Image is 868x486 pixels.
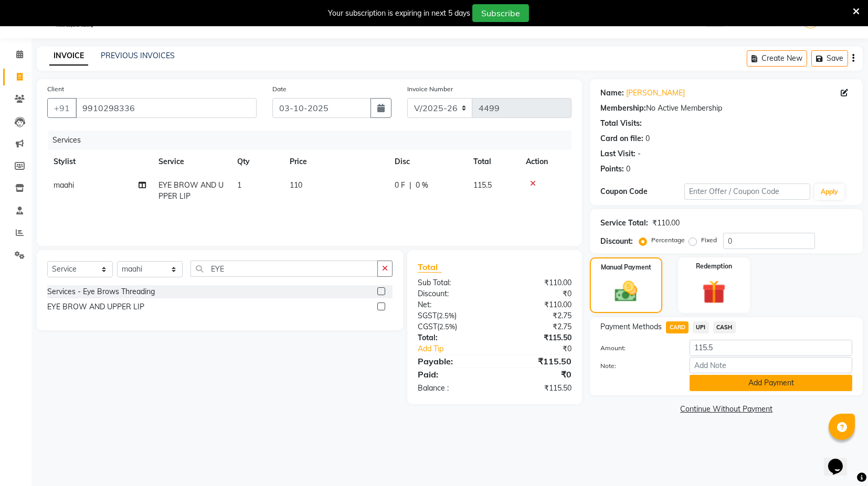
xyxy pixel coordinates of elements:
div: Total Visits: [600,118,642,129]
span: UPI [693,321,709,333]
th: Qty [231,150,283,174]
a: INVOICE [49,47,88,66]
span: 2.5% [439,311,454,320]
button: +91 [47,98,77,118]
th: Disc [388,150,467,174]
label: Date [272,84,287,94]
label: Note: [592,361,682,371]
a: Continue Without Payment [592,404,861,415]
span: 2.5% [439,322,455,331]
div: Services - Eye Brows Threading [47,286,155,297]
iframe: chat widget [824,444,858,476]
span: maahi [54,180,74,190]
div: ₹2.75 [495,310,580,321]
div: 0 [645,133,650,144]
div: Balance : [410,383,495,394]
span: SGST [418,311,437,320]
div: Paid: [410,368,495,381]
div: Payable: [410,355,495,368]
div: ₹0 [495,368,580,381]
div: Sub Total: [410,277,495,288]
a: Add Tip [410,343,509,354]
input: Enter Offer / Coupon Code [684,183,810,200]
label: Percentage [651,235,685,245]
span: Payment Methods [600,321,662,332]
div: No Active Membership [600,103,852,114]
div: Name: [600,88,624,99]
label: Fixed [701,235,717,245]
button: Add Payment [690,375,852,391]
span: CARD [666,321,689,333]
div: Your subscription is expiring in next 5 days [328,8,470,19]
label: Client [47,84,64,94]
div: 0 [626,164,630,175]
th: Action [520,150,571,174]
div: ( ) [410,321,495,332]
div: Services [48,131,579,150]
button: Create New [747,50,807,67]
div: EYE BROW AND UPPER LIP [47,301,144,312]
span: | [409,180,411,191]
span: CGST [418,322,437,331]
span: CASH [713,321,736,333]
div: ₹0 [509,343,580,354]
div: ₹0 [495,288,580,299]
img: _cash.svg [608,278,644,305]
div: Card on file: [600,133,643,144]
span: 110 [290,180,302,190]
div: Coupon Code [600,186,684,197]
label: Amount: [592,343,682,353]
span: EYE BROW AND UPPER LIP [158,180,224,201]
div: Discount: [600,236,633,247]
a: PREVIOUS INVOICES [101,51,175,60]
div: ₹110.00 [652,218,680,229]
button: Subscribe [472,4,529,22]
div: - [638,148,641,159]
th: Stylist [47,150,152,174]
div: ₹115.50 [495,383,580,394]
th: Price [283,150,388,174]
span: Total [418,262,442,273]
div: Points: [600,164,624,175]
div: Total: [410,332,495,343]
div: ( ) [410,310,495,321]
button: Save [811,50,848,67]
img: _gift.svg [695,277,733,307]
button: Apply [814,184,844,200]
div: Service Total: [600,218,648,229]
span: 0 % [416,180,428,191]
div: Last Visit: [600,148,636,159]
th: Service [152,150,231,174]
div: ₹115.50 [495,355,580,368]
th: Total [467,150,520,174]
div: ₹110.00 [495,277,580,288]
span: 1 [237,180,241,190]
div: ₹110.00 [495,299,580,310]
div: Net: [410,299,495,310]
input: Amount [690,340,852,356]
label: Manual Payment [601,263,651,272]
div: ₹2.75 [495,321,580,332]
a: [PERSON_NAME] [626,88,685,99]
span: 115.5 [473,180,492,190]
span: 0 F [395,180,405,191]
input: Search by Name/Mobile/Email/Code [76,98,257,118]
div: Discount: [410,288,495,299]
label: Redemption [696,262,732,271]
input: Search or Scan [190,261,378,277]
label: Invoice Number [407,84,453,94]
div: ₹115.50 [495,332,580,343]
div: Membership: [600,103,646,114]
input: Add Note [690,357,852,373]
